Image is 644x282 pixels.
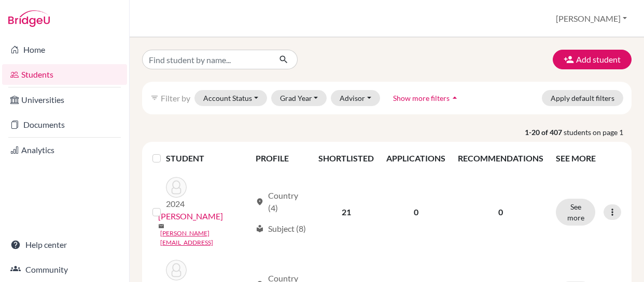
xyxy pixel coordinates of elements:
[331,90,380,106] button: Advisor
[452,146,550,171] th: RECOMMENDATIONS
[458,206,543,218] p: 0
[166,198,187,210] p: 2024
[550,146,627,171] th: SEE MORE
[166,260,187,280] img: Abente Hellmers, Nicolás
[256,198,264,206] span: location_on
[542,90,623,106] button: Apply default filters
[160,229,251,247] a: [PERSON_NAME][EMAIL_ADDRESS]
[161,93,190,103] span: Filter by
[249,146,312,171] th: PROFILE
[142,50,271,69] input: Find student by name...
[2,140,127,160] a: Analytics
[525,127,564,138] strong: 1-20 of 407
[450,93,460,103] i: arrow_drop_up
[2,90,127,110] a: Universities
[2,259,127,280] a: Community
[271,90,327,106] button: Grad Year
[256,225,264,233] span: local_library
[158,223,164,229] span: mail
[384,90,469,106] button: Show more filtersarrow_drop_up
[551,9,632,28] button: [PERSON_NAME]
[8,10,50,27] img: Bridge-U
[166,146,249,171] th: STUDENT
[2,64,127,85] a: Students
[564,127,632,138] span: students on page 1
[2,234,127,255] a: Help center
[2,114,127,135] a: Documents
[553,50,632,69] button: Add student
[380,146,452,171] th: APPLICATIONS
[256,189,306,214] div: Country (4)
[312,171,380,254] td: 21
[150,94,159,102] i: filter_list
[2,39,127,60] a: Home
[194,90,267,106] button: Account Status
[312,146,380,171] th: SHORTLISTED
[166,177,187,198] img: Abente Hellmers, César Agustín
[256,222,306,235] div: Subject (8)
[158,210,223,222] a: [PERSON_NAME]
[393,94,450,102] span: Show more filters
[380,171,452,254] td: 0
[556,199,595,226] button: See more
